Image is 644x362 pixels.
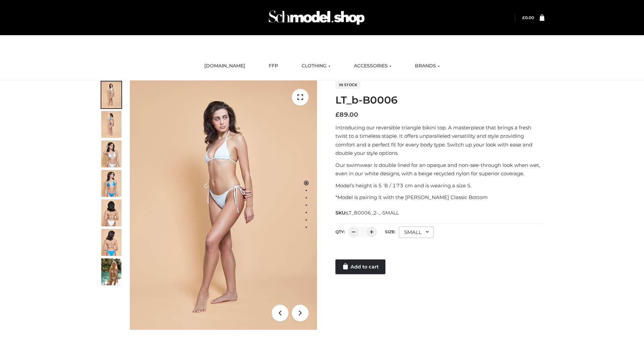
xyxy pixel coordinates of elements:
[349,59,396,73] a: ACCESSORIES
[522,15,534,20] bdi: 0.00
[297,59,335,73] a: CLOTHING
[101,229,121,256] img: ArielClassicBikiniTop_CloudNine_AzureSky_OW114ECO_8-scaled.jpg
[335,181,544,190] p: Model’s height is 5 ‘8 / 173 cm and is wearing a size S.
[266,4,367,31] img: Schmodel Admin 964
[335,161,544,178] p: Our swimwear is double lined for an opaque and non-see-through look when wet, even in our white d...
[335,123,544,158] p: Introducing our reversible triangle bikini top. A masterpiece that brings a fresh twist to a time...
[335,81,361,89] span: In stock
[101,170,121,197] img: ArielClassicBikiniTop_CloudNine_AzureSky_OW114ECO_4-scaled.jpg
[385,229,395,234] label: Size:
[399,227,434,238] div: SMALL
[101,81,121,108] img: ArielClassicBikiniTop_CloudNine_AzureSky_OW114ECO_1-scaled.jpg
[101,199,121,226] img: ArielClassicBikiniTop_CloudNine_AzureSky_OW114ECO_7-scaled.jpg
[335,193,544,202] p: *Model is pairing it with the [PERSON_NAME] Classic Bottom
[101,111,121,138] img: ArielClassicBikiniTop_CloudNine_AzureSky_OW114ECO_2-scaled.jpg
[335,111,358,118] bdi: 89.00
[335,94,544,106] h1: LT_b-B0006
[335,229,345,234] label: QTY:
[264,59,283,73] a: FFP
[522,15,534,20] a: £0.00
[130,80,317,330] img: ArielClassicBikiniTop_CloudNine_AzureSky_OW114ECO_1
[522,15,525,20] span: £
[199,59,250,73] a: [DOMAIN_NAME]
[335,111,339,118] span: £
[101,140,121,167] img: ArielClassicBikiniTop_CloudNine_AzureSky_OW114ECO_3-scaled.jpg
[101,258,121,285] img: Arieltop_CloudNine_AzureSky2.jpg
[410,59,445,73] a: BRANDS
[335,259,385,274] a: Add to cart
[346,210,399,216] span: LT_B0006_2-_-SMALL
[335,209,399,217] span: SKU:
